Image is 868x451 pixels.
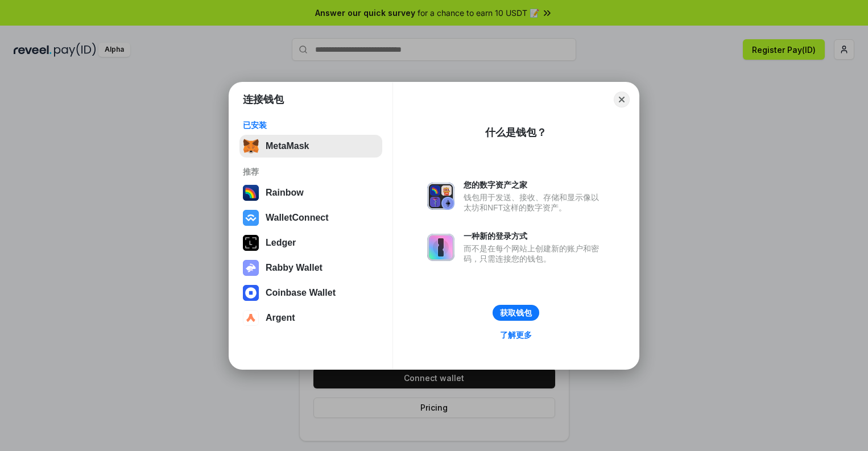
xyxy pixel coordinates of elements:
img: svg+xml,%3Csvg%20fill%3D%22none%22%20height%3D%2233%22%20viewBox%3D%220%200%2035%2033%22%20width%... [243,138,259,154]
div: 什么是钱包？ [485,126,547,139]
button: Close [614,92,630,107]
div: Coinbase Wallet [266,288,336,298]
h1: 连接钱包 [243,93,284,106]
button: 获取钱包 [493,305,539,321]
div: Rabby Wallet [266,263,323,273]
div: 了解更多 [500,330,532,340]
img: svg+xml,%3Csvg%20xmlns%3D%22http%3A%2F%2Fwww.w3.org%2F2000%2Fsvg%22%20fill%3D%22none%22%20viewBox... [427,234,454,261]
button: WalletConnect [239,206,382,229]
button: MetaMask [239,135,382,158]
div: 一种新的登录方式 [464,231,605,241]
div: 推荐 [243,167,379,177]
img: svg+xml,%3Csvg%20width%3D%2228%22%20height%3D%2228%22%20viewBox%3D%220%200%2028%2028%22%20fill%3D... [243,285,259,301]
div: WalletConnect [266,213,329,223]
div: 获取钱包 [500,308,532,318]
div: 您的数字资产之家 [464,180,605,190]
div: 而不是在每个网站上创建新的账户和密码，只需连接您的钱包。 [464,243,605,264]
img: svg+xml,%3Csvg%20xmlns%3D%22http%3A%2F%2Fwww.w3.org%2F2000%2Fsvg%22%20fill%3D%22none%22%20viewBox... [427,183,454,210]
img: svg+xml,%3Csvg%20width%3D%22120%22%20height%3D%22120%22%20viewBox%3D%220%200%20120%20120%22%20fil... [243,185,259,201]
div: Argent [266,313,295,323]
div: 钱包用于发送、接收、存储和显示像以太坊和NFT这样的数字资产。 [464,192,605,213]
button: Rabby Wallet [239,256,382,279]
button: Argent [239,307,382,329]
img: svg+xml,%3Csvg%20xmlns%3D%22http%3A%2F%2Fwww.w3.org%2F2000%2Fsvg%22%20width%3D%2228%22%20height%3... [243,235,259,251]
button: Rainbow [239,181,382,204]
div: Rainbow [266,188,304,198]
div: Ledger [266,238,296,248]
button: Coinbase Wallet [239,282,382,304]
button: Ledger [239,231,382,254]
img: svg+xml,%3Csvg%20xmlns%3D%22http%3A%2F%2Fwww.w3.org%2F2000%2Fsvg%22%20fill%3D%22none%22%20viewBox... [243,260,259,276]
a: 了解更多 [493,328,539,342]
div: MetaMask [266,141,309,151]
img: svg+xml,%3Csvg%20width%3D%2228%22%20height%3D%2228%22%20viewBox%3D%220%200%2028%2028%22%20fill%3D... [243,310,259,326]
div: 已安装 [243,120,379,130]
img: svg+xml,%3Csvg%20width%3D%2228%22%20height%3D%2228%22%20viewBox%3D%220%200%2028%2028%22%20fill%3D... [243,210,259,226]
